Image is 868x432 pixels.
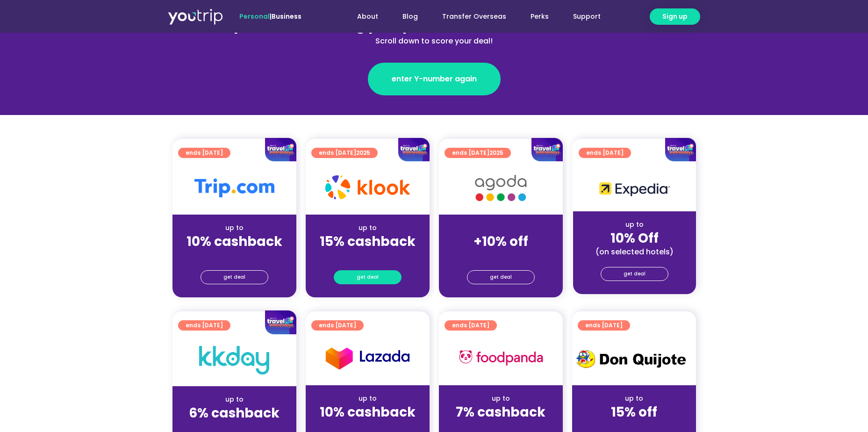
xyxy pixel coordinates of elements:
[580,421,689,431] div: (for stays only)
[650,8,700,25] a: Sign up
[518,8,561,25] a: Perks
[392,73,477,85] span: enter Y-number again
[231,36,637,47] div: Scroll down to score your deal!
[581,220,689,230] div: up to
[345,8,390,25] a: About
[327,8,613,25] nav: Menu
[467,270,535,284] a: get deal
[320,403,416,421] strong: 10% cashback
[272,12,301,21] a: Business
[180,422,289,432] div: (for stays only)
[456,403,545,421] strong: 7% cashback
[430,8,518,25] a: Transfer Overseas
[201,270,268,284] a: get deal
[452,320,489,331] span: ends [DATE]
[180,395,289,404] div: up to
[580,394,689,403] div: up to
[445,320,497,331] a: ends [DATE]
[578,320,630,331] a: ends [DATE]
[446,250,555,260] div: (for stays only)
[585,320,623,331] span: ends [DATE]
[446,394,555,403] div: up to
[311,320,364,331] a: ends [DATE]
[313,250,422,260] div: (for stays only)
[239,12,301,21] span: |
[180,250,289,260] div: (for stays only)
[446,421,555,431] div: (for stays only)
[320,232,416,251] strong: 15% cashback
[239,12,270,21] span: Personal
[610,229,659,247] strong: 10% Off
[180,223,289,233] div: up to
[313,223,422,233] div: up to
[390,8,430,25] a: Blog
[313,421,422,431] div: (for stays only)
[492,223,509,232] span: up to
[490,271,512,284] span: get deal
[334,270,402,284] a: get deal
[611,403,657,421] strong: 15% off
[473,232,528,251] strong: +10% off
[313,394,422,403] div: up to
[368,63,501,95] a: enter Y-number again
[561,8,613,25] a: Support
[189,404,280,422] strong: 6% cashback
[662,12,688,22] span: Sign up
[581,247,689,257] div: (on selected hotels)
[187,232,282,251] strong: 10% cashback
[601,267,668,281] a: get deal
[624,267,646,281] span: get deal
[319,320,356,331] span: ends [DATE]
[223,271,245,284] span: get deal
[357,271,379,284] span: get deal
